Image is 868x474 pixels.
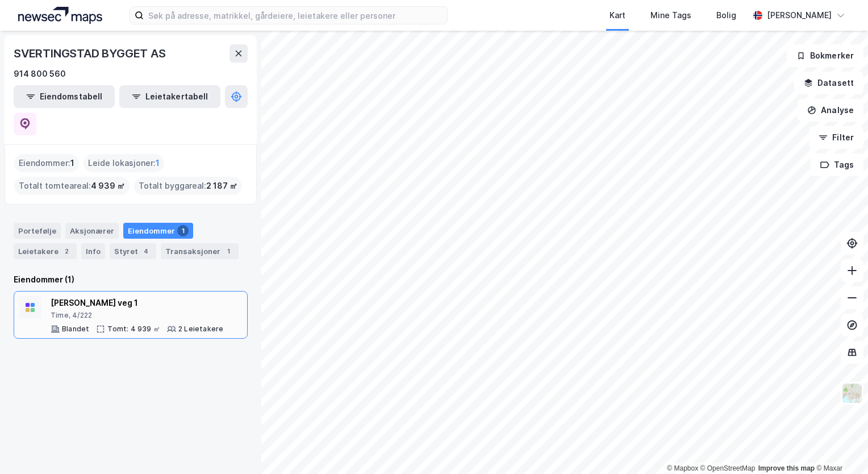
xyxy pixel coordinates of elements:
div: [PERSON_NAME] veg 1 [51,296,223,310]
a: OpenStreetMap [700,464,756,472]
div: Eiendommer [123,223,193,239]
a: Mapbox [667,464,698,472]
div: Totalt byggareal : [134,177,242,195]
button: Tags [811,153,863,176]
div: Totalt tomteareal : [14,177,130,195]
span: 4 939 ㎡ [91,179,125,193]
div: Info [81,243,105,259]
div: Aksjonærer [65,223,119,239]
div: Portefølje [14,223,61,239]
span: 1 [156,156,160,170]
div: Mine Tags [650,9,691,22]
iframe: Chat Widget [811,419,868,474]
div: 914 800 560 [14,67,66,81]
div: Kart [610,9,625,22]
div: 1 [177,225,189,236]
a: Improve this map [758,464,815,472]
div: 4 [140,246,152,257]
div: Time, 4/222 [51,311,223,320]
div: Kontrollprogram for chat [811,419,868,474]
div: Tomt: 4 939 ㎡ [107,325,160,334]
button: Eiendomstabell [14,85,115,108]
img: Z [841,382,863,404]
div: 1 [223,246,234,257]
button: Analyse [798,99,863,122]
div: Leietakere [14,243,77,259]
button: Leietakertabell [119,85,220,108]
input: Søk på adresse, matrikkel, gårdeiere, leietakere eller personer [144,7,447,24]
button: Datasett [794,72,863,94]
button: Bokmerker [787,44,863,67]
div: Eiendommer : [14,154,79,172]
div: Leide lokasjoner : [84,154,164,172]
div: Styret [110,243,156,259]
div: SVERTINGSTAD BYGGET AS [14,44,168,63]
div: Transaksjoner [161,243,239,259]
div: [PERSON_NAME] [767,9,832,22]
div: 2 [61,246,72,257]
img: logo.a4113a55bc3d86da70a041830d287a7e.svg [18,7,102,24]
div: Bolig [716,9,736,22]
button: Filter [809,126,863,149]
div: Blandet [62,325,89,334]
div: Eiendommer (1) [14,273,248,286]
span: 2 187 ㎡ [206,179,237,193]
span: 1 [70,156,74,170]
div: 2 Leietakere [178,325,223,334]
